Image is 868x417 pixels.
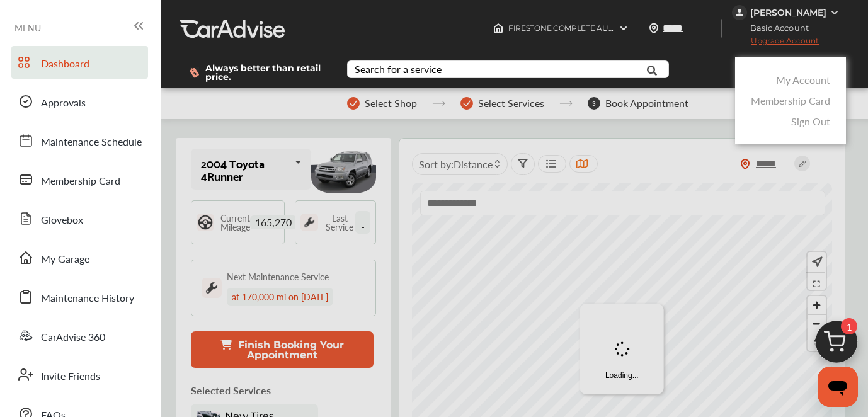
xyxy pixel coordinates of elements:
span: 1 [841,318,857,334]
a: Maintenance Schedule [11,124,148,157]
span: Always better than retail price. [205,64,327,81]
span: Invite Friends [41,368,100,385]
span: Glovebox [41,212,83,229]
a: Membership Card [11,163,148,196]
iframe: Button to launch messaging window [818,367,858,407]
a: My Garage [11,241,148,274]
a: Dashboard [11,46,148,79]
a: Glovebox [11,202,148,235]
a: My Account [776,72,830,87]
a: CarAdvise 360 [11,319,148,352]
img: cart_icon.3d0951e8.svg [806,315,867,375]
a: Invite Friends [11,358,148,391]
span: Approvals [41,95,86,111]
span: MENU [14,23,41,33]
span: Maintenance Schedule [41,134,142,151]
a: Sign Out [791,114,830,129]
a: Approvals [11,85,148,118]
span: CarAdvise 360 [41,329,105,346]
img: dollor_label_vector.a70140d1.svg [190,67,199,78]
span: Dashboard [41,56,89,72]
div: Search for a service [355,64,442,74]
a: Membership Card [751,93,830,108]
a: Maintenance History [11,280,148,313]
span: My Garage [41,251,89,268]
span: Membership Card [41,173,120,190]
span: Maintenance History [41,290,134,307]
